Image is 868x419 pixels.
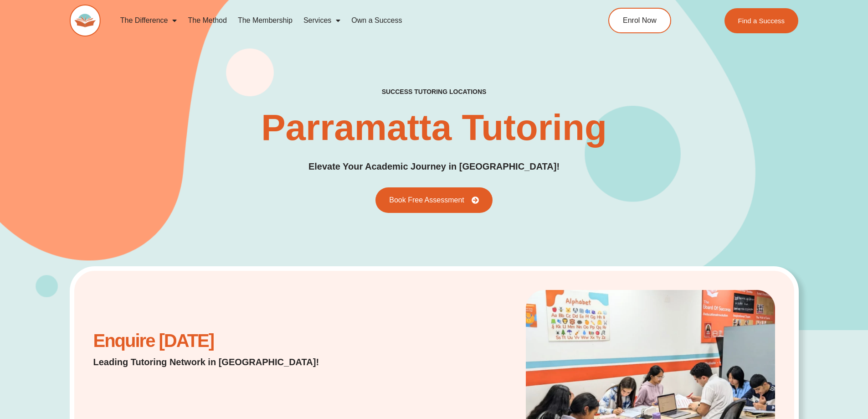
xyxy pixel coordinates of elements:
p: Leading Tutoring Network in [GEOGRAPHIC_DATA]! [93,356,343,368]
span: Book Free Assessment [389,197,464,204]
a: Book Free Assessment [375,187,493,213]
h2: Enquire [DATE] [93,335,343,347]
p: Elevate Your Academic Journey in [GEOGRAPHIC_DATA]! [308,160,560,174]
a: Find a Success [724,8,799,33]
span: Enrol Now [623,17,657,24]
h1: Parramatta Tutoring [261,109,607,146]
h2: success tutoring locations [382,88,487,96]
span: Find a Success [738,17,785,24]
a: Own a Success [346,10,407,31]
a: Services [298,10,346,31]
a: Enrol Now [608,8,671,33]
a: The Difference [115,10,183,31]
a: The Membership [232,10,298,31]
a: The Method [182,10,232,31]
nav: Menu [115,10,567,31]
